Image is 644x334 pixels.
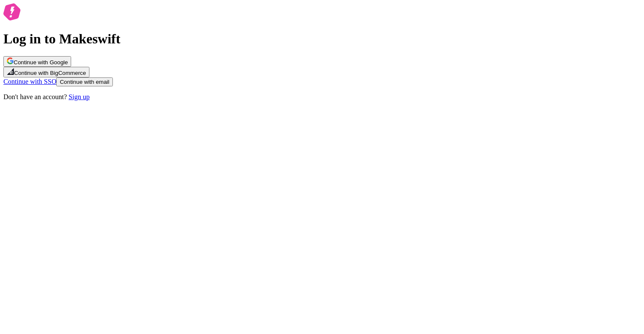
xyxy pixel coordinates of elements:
span: Continue with BigCommerce [14,70,86,76]
h1: Log in to Makeswift [3,31,641,47]
a: Continue with SSO [3,78,56,85]
span: Continue with Google [14,59,68,66]
p: Don't have an account? [3,93,641,101]
button: Continue with Google [3,56,71,67]
span: Continue with email [60,79,109,85]
button: Continue with BigCommerce [3,67,89,77]
button: Continue with email [56,77,112,86]
a: Sign up [69,93,89,100]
